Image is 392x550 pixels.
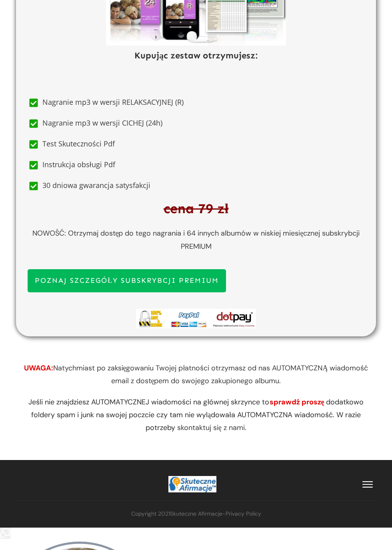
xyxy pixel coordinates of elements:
[28,269,226,292] a: POZNAJ SZCZEGÓŁY SUBSKRYBCJI PREMIUM
[16,509,376,519] p: Copyright 2021 -
[226,510,261,517] a: Privacy Policy
[42,177,150,194] span: 30 dniowa gwarancja satysfakcji
[31,397,364,433] span: dodatkowo foldery spam i junk na swojej poczcie czy tam nie wylądowała AUTOMATYCZNA wiadomość. W ...
[177,423,246,432] a: skontaktuj się z nami.
[28,397,269,407] span: Jeśli nie znajdziesz AUTOMATYCZNEJ wiadomości na głównej skrzynce to
[24,363,53,373] span: UWAGA:
[25,227,367,261] p: NOWOŚĆ: Otrzymaj dostęp do tego nagrania i 64 innych albumów w niskiej miesięcznej subskrybcji PR...
[42,115,162,131] span: Nagranie mp3 w wersji CICHEJ (24h)
[24,50,368,70] h2: Kupując zestaw otrzymujesz:
[136,309,256,328] img: Afirmacje-bezpieczne-zakupy-box
[42,94,184,110] span: Nagranie mp3 w wersji RELAKSACYJNEJ (R)
[270,397,324,407] strong: s awdź proszę
[42,156,115,173] span: Instrukcja obsługi Pdf
[170,510,222,517] span: Skuteczne Afirmacje
[42,136,115,152] span: Test Skuteczności Pdf
[18,362,374,396] p: Natychmiast po zaksięgowaniu Twojej płatności otrzymasz od nas AUTOMATYCZNĄ wiadomość email z dos...
[35,276,219,285] span: POZNAJ SZCZEGÓŁY SUBSKRYBCJI PREMIUM
[274,397,281,407] strong: pr
[164,200,228,217] span: cena 79 zł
